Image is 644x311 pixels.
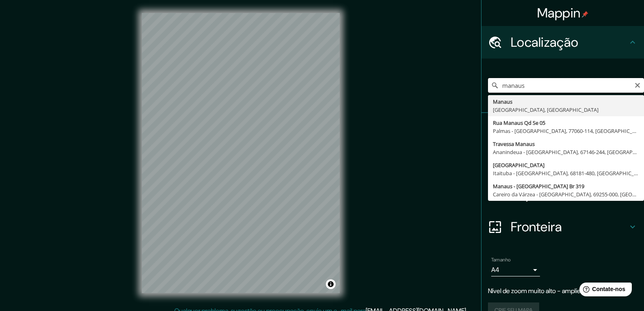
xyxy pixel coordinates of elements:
[511,34,578,51] font: Localização
[481,211,644,243] div: Fronteira
[634,81,641,89] button: Claro
[493,98,512,105] font: Manaus
[491,263,540,276] div: A4
[572,279,635,302] iframe: Iniciador de widget de ajuda
[582,11,588,17] img: pin-icon.png
[481,146,644,178] div: Estilo
[326,279,336,289] button: Alternar atribuição
[493,183,584,190] font: Manaus - [GEOGRAPHIC_DATA] Br 319
[481,178,644,211] div: Layout
[488,78,644,93] input: Escolha sua cidade ou área
[493,140,535,148] font: Travessa Manaus
[491,265,499,274] font: A4
[491,257,511,263] font: Tamanho
[481,113,644,146] div: Alfinetes
[511,218,562,235] font: Fronteira
[537,4,581,22] font: Mappin
[481,26,644,59] div: Localização
[493,161,544,169] font: [GEOGRAPHIC_DATA]
[493,106,598,113] font: [GEOGRAPHIC_DATA], [GEOGRAPHIC_DATA]
[493,119,545,126] font: Rua Manaus Qd Se 05
[488,287,595,295] font: Nível de zoom muito alto - amplie mais
[142,13,340,293] canvas: Mapa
